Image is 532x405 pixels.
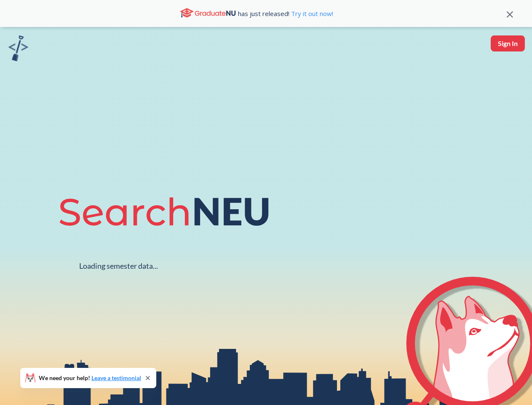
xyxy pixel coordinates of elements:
[8,35,28,64] a: sandbox logo
[79,261,158,271] div: Loading semester data...
[8,35,28,61] img: sandbox logo
[289,9,333,18] a: Try it out now!
[491,35,525,51] button: Sign In
[91,374,141,381] a: Leave a testimonial
[39,375,141,381] span: We need your help!
[238,9,333,18] span: has just released!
